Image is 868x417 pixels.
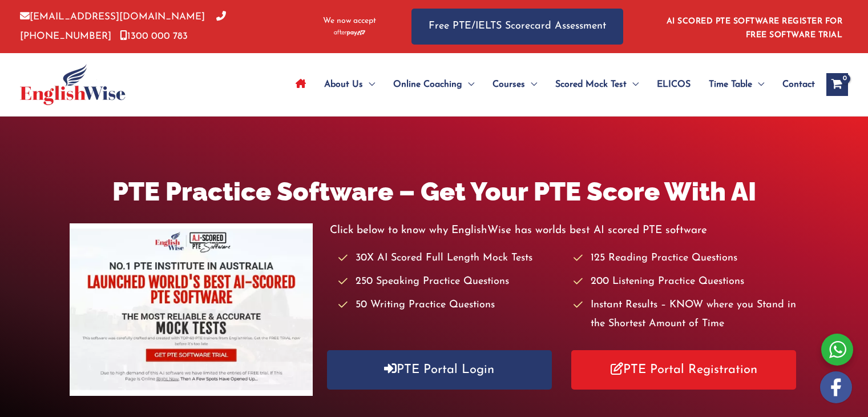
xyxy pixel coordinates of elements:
[20,12,205,22] a: [EMAIL_ADDRESS][DOMAIN_NAME]
[315,65,384,105] a: About UsMenu Toggle
[338,296,563,315] li: 50 Writing Practice Questions
[648,65,700,105] a: ELICOS
[492,65,525,105] span: Courses
[525,65,537,105] span: Menu Toggle
[384,65,483,105] a: Online CoachingMenu Toggle
[555,65,627,105] span: Scored Mock Test
[657,65,691,105] span: ELICOS
[120,31,188,41] a: 1300 000 783
[820,371,852,403] img: white-facebook.png
[393,65,462,105] span: Online Coaching
[700,65,773,105] a: Time TableMenu Toggle
[571,350,796,390] a: PTE Portal Registration
[70,223,313,396] img: pte-institute-main
[70,174,799,210] h1: PTE Practice Software – Get Your PTE Score With AI
[338,272,563,291] li: 250 Speaking Practice Questions
[574,272,798,291] li: 200 Listening Practice Questions
[286,65,815,105] nav: Site Navigation: Main Menu
[323,15,376,27] span: We now accept
[327,350,552,390] a: PTE Portal Login
[709,65,752,105] span: Time Table
[627,65,639,105] span: Menu Toggle
[660,8,848,45] aside: Header Widget 1
[826,73,848,96] a: View Shopping Cart, empty
[324,65,363,105] span: About Us
[483,65,546,105] a: CoursesMenu Toggle
[546,65,648,105] a: Scored Mock TestMenu Toggle
[363,65,375,105] span: Menu Toggle
[667,17,843,39] a: AI SCORED PTE SOFTWARE REGISTER FOR FREE SOFTWARE TRIAL
[20,12,226,41] a: [PHONE_NUMBER]
[334,30,365,36] img: Afterpay-Logo
[411,9,623,45] a: Free PTE/IELTS Scorecard Assessment
[338,249,563,268] li: 30X AI Scored Full Length Mock Tests
[574,296,798,334] li: Instant Results – KNOW where you Stand in the Shortest Amount of Time
[462,65,474,105] span: Menu Toggle
[782,65,815,105] span: Contact
[574,249,798,268] li: 125 Reading Practice Questions
[330,221,799,240] p: Click below to know why EnglishWise has worlds best AI scored PTE software
[20,64,126,105] img: cropped-ew-logo
[773,65,815,105] a: Contact
[752,65,764,105] span: Menu Toggle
